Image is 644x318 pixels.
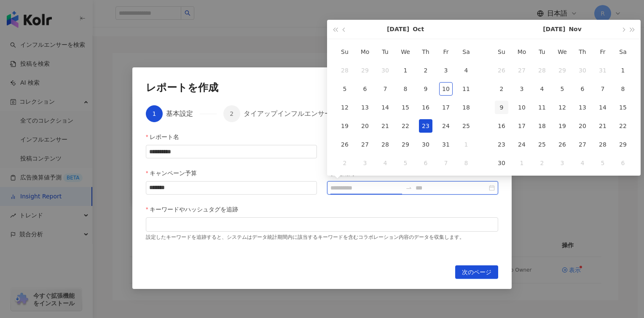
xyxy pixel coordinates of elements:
td: 2025-10-13 [355,98,375,117]
div: 8 [459,156,473,170]
span: to [405,184,412,191]
td: 2025-10-09 [416,80,436,98]
td: 2025-10-16 [416,98,436,117]
td: 2025-10-22 [395,117,416,135]
td: 2025-11-03 [512,80,532,98]
div: 19 [555,119,569,133]
td: 2025-11-30 [491,154,512,172]
td: 2025-11-13 [572,98,593,117]
td: 2025-10-24 [436,117,456,135]
div: 4 [576,156,589,170]
div: 26 [555,138,569,151]
div: 29 [616,138,630,151]
div: 30 [378,64,392,77]
td: 2025-11-20 [572,117,593,135]
td: 2025-10-30 [416,135,436,154]
td: 2025-11-11 [532,98,552,117]
label: レポート名 [146,132,185,142]
label: キーワードやハッシュタグを追跡 [146,205,244,214]
td: 2025-10-03 [436,61,456,80]
div: 30 [419,138,432,151]
div: 3 [555,156,569,170]
div: 9 [495,101,508,114]
span: 1 [153,110,156,117]
td: 2025-10-27 [512,61,532,80]
div: 23 [495,138,508,151]
td: 2025-11-23 [491,135,512,154]
td: 2025-11-12 [552,98,572,117]
div: 12 [338,101,352,114]
div: 21 [596,119,609,133]
div: 31 [596,64,609,77]
div: 9 [419,82,432,96]
td: 2025-10-11 [456,80,476,98]
div: 18 [535,119,549,133]
div: 1 [399,64,412,77]
td: 2025-10-30 [572,61,593,80]
td: 2025-10-25 [456,117,476,135]
td: 2025-11-01 [613,61,633,80]
td: 2025-12-01 [512,154,532,172]
td: 2025-11-27 [572,135,593,154]
div: 15 [399,101,412,114]
th: Th [572,43,593,61]
input: キーワードやハッシュタグを追跡 [151,221,153,227]
td: 2025-09-28 [335,61,355,80]
div: 12 [555,101,569,114]
div: 8 [399,82,412,96]
td: 2025-10-31 [593,61,613,80]
td: 2025-12-06 [613,154,633,172]
div: 16 [495,119,508,133]
div: 2 [419,64,432,77]
th: We [552,43,572,61]
div: 3 [515,82,529,96]
th: Sa [613,43,633,61]
div: 18 [459,101,473,114]
td: 2025-10-26 [491,61,512,80]
div: 1 [616,64,630,77]
div: 6 [576,82,589,96]
div: 29 [358,64,372,77]
label: キャンペーン予算 [146,168,203,178]
td: 2025-09-30 [375,61,395,80]
div: 13 [358,101,372,114]
div: 7 [378,82,392,96]
div: 22 [616,119,630,133]
div: 6 [419,156,432,170]
div: 28 [535,64,549,77]
td: 2025-11-15 [613,98,633,117]
td: 2025-10-31 [436,135,456,154]
button: 次のページ [455,265,498,279]
td: 2025-11-02 [335,154,355,172]
td: 2025-11-05 [395,154,416,172]
div: 26 [338,138,352,151]
div: 28 [596,138,609,151]
div: 26 [495,64,508,77]
th: Fr [593,43,613,61]
div: 24 [439,119,453,133]
input: キャンペーン予算 [146,182,317,194]
td: 2025-10-06 [355,80,375,98]
div: 20 [576,119,589,133]
td: 2025-11-28 [593,135,613,154]
td: 2025-10-12 [335,98,355,117]
td: 2025-11-22 [613,117,633,135]
div: 2 [338,156,352,170]
td: 2025-10-20 [355,117,375,135]
td: 2025-11-03 [355,154,375,172]
th: Mo [355,43,375,61]
td: 2025-11-06 [572,80,593,98]
div: 17 [515,119,529,133]
td: 2025-11-07 [593,80,613,98]
div: 31 [439,138,453,151]
td: 2025-11-16 [491,117,512,135]
div: 5 [596,156,609,170]
td: 2025-10-26 [335,135,355,154]
div: 4 [535,82,549,96]
div: 24 [515,138,529,151]
td: 2025-10-28 [532,61,552,80]
td: 2025-11-08 [613,80,633,98]
div: 3 [358,156,372,170]
div: 10 [515,101,529,114]
div: 13 [576,101,589,114]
